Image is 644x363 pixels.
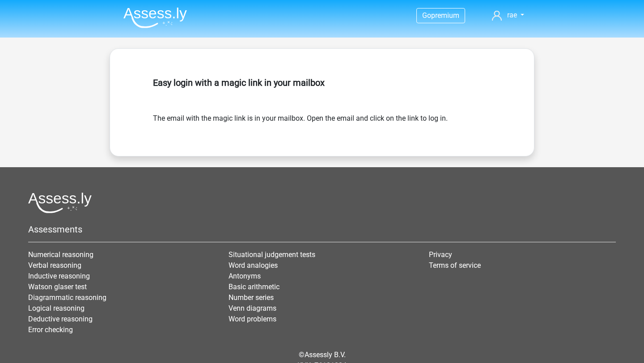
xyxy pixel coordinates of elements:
a: Watson glaser test [28,283,87,291]
span: rae [507,11,517,19]
a: Deductive reasoning [28,315,93,323]
a: Number series [229,293,274,302]
span: Go [422,11,431,20]
a: Error checking [28,325,73,334]
img: Assessly logo [28,192,92,213]
a: Assessly B.V. [305,350,346,359]
a: Word analogies [229,261,278,270]
a: rae [488,10,528,21]
a: Word problems [229,315,276,323]
a: Situational judgement tests [229,250,315,259]
a: Terms of service [429,261,481,270]
img: Assessly [123,7,187,28]
a: Antonyms [229,272,261,280]
form: The email with the magic link is in your mailbox. Open the email and click on the link to log in. [153,113,491,124]
a: Venn diagrams [229,304,276,312]
a: Verbal reasoning [28,261,81,270]
a: Gopremium [417,9,465,21]
a: Numerical reasoning [28,250,93,259]
a: Privacy [429,250,452,259]
a: Logical reasoning [28,304,85,312]
a: Diagrammatic reasoning [28,293,106,302]
h5: Easy login with a magic link in your mailbox [153,77,491,88]
span: premium [431,11,459,20]
h5: Assessments [28,224,616,235]
a: Basic arithmetic [229,283,280,291]
a: Inductive reasoning [28,272,90,280]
